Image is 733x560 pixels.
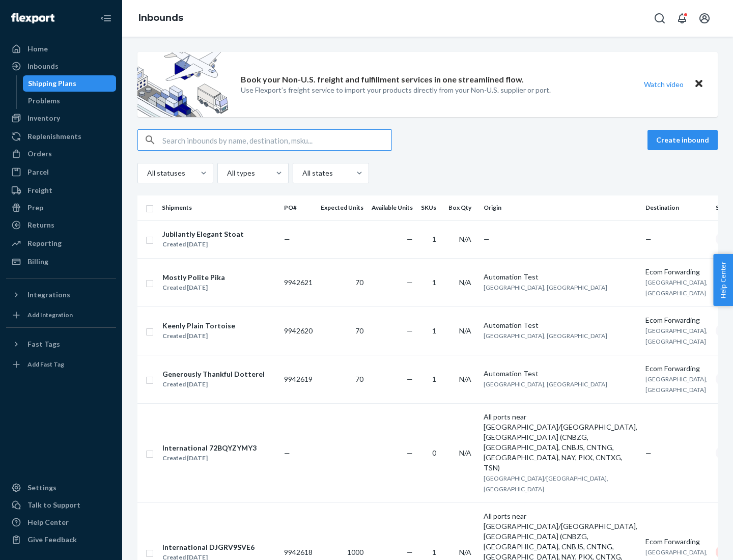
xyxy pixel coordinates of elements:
div: All ports near [GEOGRAPHIC_DATA]/[GEOGRAPHIC_DATA], [GEOGRAPHIC_DATA] (CNBZG, [GEOGRAPHIC_DATA], ... [484,412,637,473]
div: Generously Thankful Dotterel [162,369,265,379]
th: SKUs [417,195,444,220]
span: 1 [432,548,436,556]
span: — [407,235,413,243]
span: 1000 [347,548,363,556]
span: 70 [355,326,363,335]
span: — [407,449,413,457]
div: Talk to Support [27,500,80,510]
th: PO# [280,195,317,220]
div: Automation Test [484,320,637,330]
div: Created [DATE] [162,239,244,249]
span: 1 [432,235,436,243]
div: Created [DATE] [162,453,257,463]
div: Add Integration [27,311,73,319]
div: Fast Tags [27,339,60,349]
button: Open Search Box [650,8,670,29]
span: — [407,548,413,556]
a: Freight [6,182,116,199]
td: 9942620 [280,306,317,355]
input: All types [226,168,227,178]
div: Home [27,44,48,54]
th: Shipments [158,195,280,220]
span: — [407,326,413,335]
div: Add Fast Tag [27,360,64,369]
span: — [284,449,290,457]
div: Automation Test [484,369,637,379]
span: [GEOGRAPHIC_DATA], [GEOGRAPHIC_DATA] [645,327,708,345]
span: N/A [459,548,471,556]
td: 9942619 [280,355,317,403]
span: [GEOGRAPHIC_DATA]/[GEOGRAPHIC_DATA], [GEOGRAPHIC_DATA] [484,474,608,493]
span: N/A [459,375,471,383]
a: Returns [6,217,116,233]
span: N/A [459,326,471,335]
div: Replenishments [27,131,81,142]
div: Automation Test [484,272,637,282]
span: — [645,449,652,457]
span: [GEOGRAPHIC_DATA], [GEOGRAPHIC_DATA] [645,375,708,394]
button: Give Feedback [6,531,116,548]
th: Destination [641,195,712,220]
div: Created [DATE] [162,331,235,341]
ol: breadcrumbs [130,4,191,33]
div: Created [DATE] [162,379,265,389]
p: Use Flexport’s freight service to import your products directly from your Non-U.S. supplier or port. [241,85,551,95]
button: Help Center [713,254,733,306]
a: Add Fast Tag [6,356,116,373]
a: Orders [6,146,116,162]
div: Ecom Forwarding [645,315,708,325]
div: Give Feedback [27,535,77,545]
button: Close Navigation [96,8,116,29]
div: Ecom Forwarding [645,363,708,374]
button: Create inbound [647,130,718,150]
span: [GEOGRAPHIC_DATA], [GEOGRAPHIC_DATA] [645,278,708,297]
span: — [484,235,490,243]
th: Expected Units [317,195,368,220]
div: Returns [27,220,54,230]
span: 0 [432,449,436,457]
div: Reporting [27,238,62,248]
a: Inventory [6,110,116,126]
span: 70 [355,375,363,383]
a: Help Center [6,514,116,530]
div: Ecom Forwarding [645,267,708,277]
th: Box Qty [444,195,480,220]
button: Fast Tags [6,336,116,352]
span: 1 [432,326,436,335]
a: Inbounds [6,58,116,74]
div: Integrations [27,290,70,300]
span: 1 [432,375,436,383]
span: — [407,278,413,287]
span: [GEOGRAPHIC_DATA], [GEOGRAPHIC_DATA] [484,284,607,291]
a: Problems [23,93,117,109]
span: 1 [432,278,436,287]
span: — [284,235,290,243]
div: Parcel [27,167,49,177]
div: Created [DATE] [162,283,225,293]
a: Replenishments [6,128,116,145]
div: Freight [27,185,52,195]
span: [GEOGRAPHIC_DATA], [GEOGRAPHIC_DATA] [484,332,607,340]
a: Talk to Support [6,497,116,513]
button: Close [692,77,706,92]
span: 70 [355,278,363,287]
a: Inbounds [138,12,183,23]
div: Billing [27,257,48,267]
div: Shipping Plans [28,78,76,89]
div: Inventory [27,113,60,123]
span: N/A [459,449,471,457]
a: Home [6,41,116,57]
div: International 72BQYZYMY3 [162,443,257,453]
img: Flexport logo [11,13,54,23]
p: Book your Non-U.S. freight and fulfillment services in one streamlined flow. [241,74,524,86]
div: Keenly Plain Tortoise [162,321,235,331]
a: Prep [6,200,116,216]
input: All states [301,168,302,178]
div: Help Center [27,517,69,527]
a: Add Integration [6,307,116,323]
div: Problems [28,96,60,106]
div: Jubilantly Elegant Stoat [162,229,244,239]
button: Watch video [637,77,690,92]
th: Available Units [368,195,417,220]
